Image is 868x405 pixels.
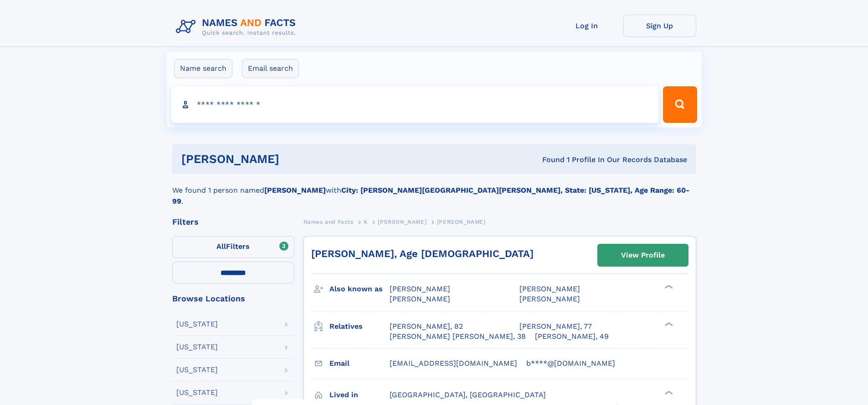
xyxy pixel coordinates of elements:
[378,216,426,227] a: [PERSON_NAME]
[216,242,226,251] span: All
[437,219,486,225] span: [PERSON_NAME]
[172,174,696,207] div: We found 1 person named with .
[519,295,580,303] span: [PERSON_NAME]
[663,389,673,395] div: ❯
[242,59,299,78] label: Email search
[623,15,696,37] a: Sign Up
[390,331,526,342] a: [PERSON_NAME] [PERSON_NAME], 38
[390,390,546,399] span: [GEOGRAPHIC_DATA], [GEOGRAPHIC_DATA]
[303,216,354,227] a: Names and Facts
[172,218,294,226] div: Filters
[264,186,326,195] b: [PERSON_NAME]
[329,281,390,297] h3: Also known as
[390,284,450,293] span: [PERSON_NAME]
[176,343,218,351] div: [US_STATE]
[663,321,673,327] div: ❯
[311,248,534,259] a: [PERSON_NAME], Age [DEMOGRAPHIC_DATA]
[181,153,411,165] h1: [PERSON_NAME]
[364,216,368,227] a: K
[172,186,689,205] b: City: [PERSON_NAME][GEOGRAPHIC_DATA][PERSON_NAME], State: [US_STATE], Age Range: 60-99
[535,331,609,342] a: [PERSON_NAME], 49
[390,359,517,368] span: [EMAIL_ADDRESS][DOMAIN_NAME]
[176,366,218,373] div: [US_STATE]
[411,155,687,165] div: Found 1 Profile In Our Records Database
[378,219,426,225] span: [PERSON_NAME]
[176,389,218,396] div: [US_STATE]
[172,236,294,258] label: Filters
[174,59,232,78] label: Name search
[663,86,697,123] button: Search Button
[329,356,390,371] h3: Email
[329,387,390,403] h3: Lived in
[390,295,450,303] span: [PERSON_NAME]
[519,321,592,331] a: [PERSON_NAME], 77
[176,321,218,328] div: [US_STATE]
[364,219,368,225] span: K
[663,284,673,290] div: ❯
[329,319,390,334] h3: Relatives
[621,245,665,266] div: View Profile
[519,284,580,293] span: [PERSON_NAME]
[172,295,294,303] div: Browse Locations
[171,86,659,123] input: search input
[172,15,303,39] img: Logo Names and Facts
[550,15,623,37] a: Log In
[390,321,463,331] a: [PERSON_NAME], 82
[598,244,688,266] a: View Profile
